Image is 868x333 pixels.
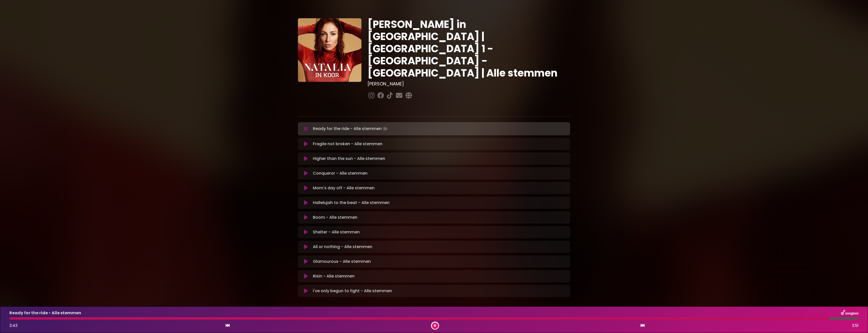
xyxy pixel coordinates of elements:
[9,310,81,316] p: Ready for the ride - Alle stemmen
[382,125,389,132] img: waveform4.gif
[841,310,859,316] img: songbox-logo-white.png
[313,258,371,265] p: Glamourous - Alle stemmen
[313,214,357,220] p: Boom - Alle stemmen
[367,18,570,79] h1: [PERSON_NAME] in [GEOGRAPHIC_DATA] | [GEOGRAPHIC_DATA] 1 - [GEOGRAPHIC_DATA] - [GEOGRAPHIC_DATA] ...
[313,185,375,191] p: Mom's day off - Alle stemmen
[367,81,570,87] h3: [PERSON_NAME]
[313,170,367,176] p: Conqueror - Alle stemmen
[313,288,392,294] p: I've only begun to fight - Alle stemmen
[298,18,361,82] img: YTVS25JmS9CLUqXqkEhs
[313,244,372,250] p: All or nothing - Alle stemmen
[313,229,360,235] p: Shelter - Alle stemmen
[313,273,355,279] p: Risin - Alle stemmen
[313,125,389,132] p: Ready for the ride - Alle stemmen
[313,141,382,147] p: Fragile not broken - Alle stemmen
[313,156,385,162] p: Higher than the sun - Alle stemmen
[313,200,389,206] p: Hallelujah to the beat - Alle stemmen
